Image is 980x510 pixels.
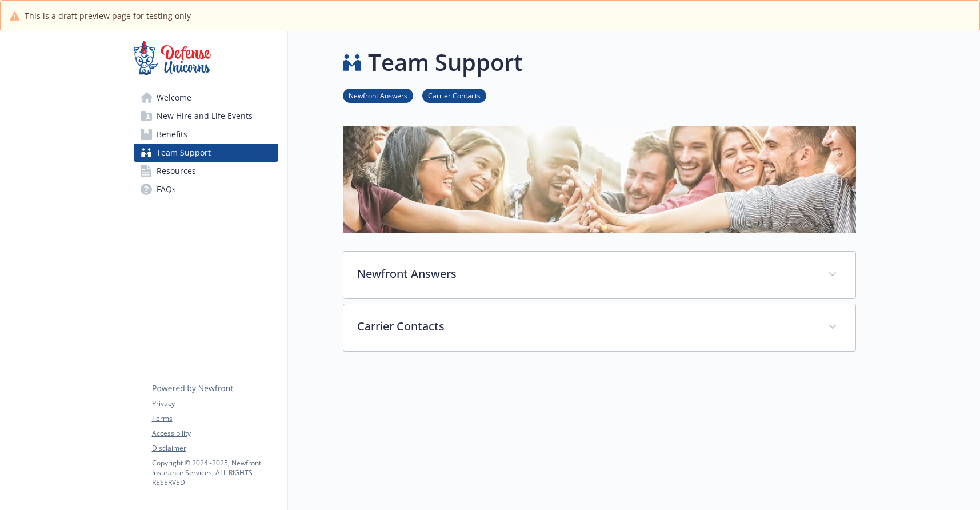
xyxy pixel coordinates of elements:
[25,10,191,22] span: This is a draft preview page for testing only
[157,162,196,180] span: Resources
[343,252,855,298] div: Newfront Answers
[368,45,523,79] h1: Team Support
[343,304,855,351] div: Carrier Contacts
[152,458,278,487] p: Copyright © 2024 - 2025 , Newfront Insurance Services, ALL RIGHTS RESERVED
[357,318,814,335] p: Carrier Contacts
[134,89,278,107] a: Welcome
[134,162,278,180] a: Resources
[134,125,278,144] a: Benefits
[157,180,176,198] span: FAQs
[357,265,814,282] p: Newfront Answers
[157,107,253,125] span: New Hire and Life Events
[157,125,187,144] span: Benefits
[422,90,486,101] a: Carrier Contacts
[134,180,278,198] a: FAQs
[152,428,278,439] a: Accessibility
[152,443,278,453] a: Disclaimer
[157,144,211,162] span: Team Support
[152,413,278,424] a: Terms
[343,90,413,101] a: Newfront Answers
[152,399,278,409] a: Privacy
[134,107,278,125] a: New Hire and Life Events
[343,126,856,233] img: team support page banner
[134,144,278,162] a: Team Support
[157,89,191,107] span: Welcome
